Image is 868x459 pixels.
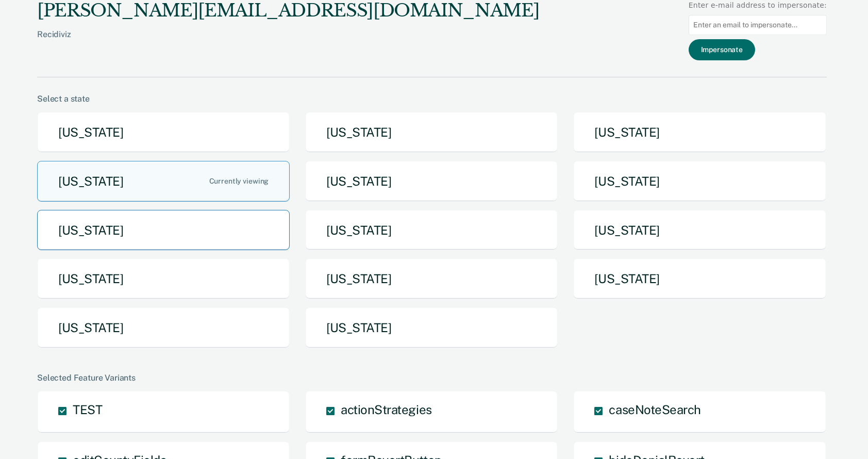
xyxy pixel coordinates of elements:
button: [US_STATE] [305,210,558,251]
input: Enter an email to impersonate... [689,15,827,35]
button: [US_STATE] [573,258,826,299]
button: [US_STATE] [305,112,558,153]
button: [US_STATE] [37,112,290,153]
button: [US_STATE] [37,258,290,299]
button: [US_STATE] [37,161,290,202]
button: [US_STATE] [573,112,826,153]
div: Recidiviz [37,29,539,56]
span: caseNoteSearch [609,402,700,417]
button: [US_STATE] [37,307,290,348]
button: [US_STATE] [305,307,558,348]
button: Impersonate [689,39,755,60]
div: Selected Feature Variants [37,373,827,383]
button: [US_STATE] [573,210,826,251]
button: [US_STATE] [37,210,290,251]
span: actionStrategies [341,402,431,417]
div: Select a state [37,94,827,104]
button: [US_STATE] [573,161,826,202]
button: [US_STATE] [305,258,558,299]
span: TEST [73,402,102,417]
button: [US_STATE] [305,161,558,202]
